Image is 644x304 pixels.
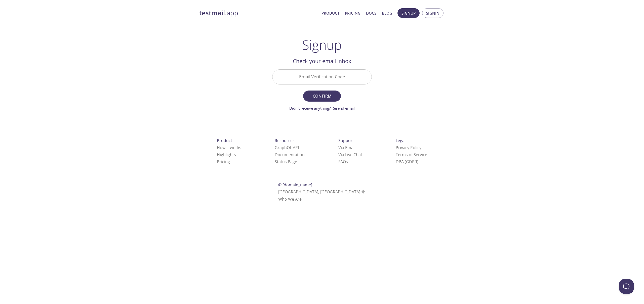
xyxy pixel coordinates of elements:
a: Didn't receive anything? Resend email [289,106,355,111]
iframe: Help Scout Beacon - Open [619,279,634,294]
a: Terms of Service [396,152,427,157]
a: testmail.app [199,9,317,17]
span: Signup [401,10,416,16]
h2: Check your email inbox [272,57,372,65]
a: DPA (GDPR) [396,159,418,164]
a: GraphQL API [275,145,299,150]
span: Legal [396,138,406,143]
button: Confirm [303,91,341,102]
a: Product [321,10,339,16]
span: Support [338,138,354,143]
a: Privacy Policy [396,145,421,150]
span: s [346,159,348,164]
a: Docs [366,10,376,16]
span: © [DOMAIN_NAME] [278,182,312,188]
a: Status Page [275,159,297,164]
a: Via Email [338,145,355,150]
strong: testmail [199,9,225,17]
a: Who We Are [278,196,302,202]
a: FAQ [338,159,348,164]
span: [GEOGRAPHIC_DATA], [GEOGRAPHIC_DATA] [278,189,366,195]
a: Highlights [217,152,236,157]
span: Signin [426,10,439,16]
a: Pricing [345,10,360,16]
button: Signup [397,8,420,18]
a: Pricing [217,159,230,164]
a: How it works [217,145,241,150]
span: Resources [275,138,295,143]
a: Blog [382,10,392,16]
button: Signin [422,8,444,18]
span: Product [217,138,232,143]
a: Documentation [275,152,305,157]
a: Via Live Chat [338,152,362,157]
span: Confirm [309,93,335,100]
h1: Signup [302,37,342,52]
